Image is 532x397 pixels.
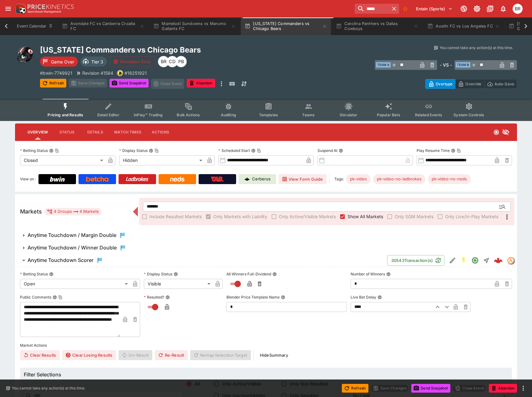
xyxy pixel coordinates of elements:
span: Only Active/Visible Markets [279,213,336,220]
button: Clear Results [20,350,60,360]
span: Mark an event as closed and abandoned. [187,80,215,86]
button: Suspend At [339,148,343,153]
button: Clear Losing Results [62,350,116,360]
img: Neds [170,177,184,182]
button: Anytime Touchdown / Margin Double [15,229,517,242]
span: Simulator [340,113,357,117]
p: Number of Winners [351,271,385,277]
button: Mamelodi Sundowns vs Marumo Gallants FC [149,18,240,35]
button: Public CommentsCopy To Clipboard [53,295,57,299]
button: Connected to PK [458,3,469,14]
img: american_football.png [15,45,35,65]
button: View Form Guide [279,174,327,184]
button: open drawer [3,3,14,14]
button: Match Times [109,125,146,140]
button: Send Snapshot [411,384,450,393]
button: Refresh [40,79,66,88]
button: Scheduled StartCopy To Clipboard [251,148,256,153]
button: Straight [481,255,492,266]
button: Send Snapshot [109,79,149,88]
button: Details [81,125,109,140]
button: Status [53,125,81,140]
h6: Anytime Touchdown / Margin Double [28,232,116,239]
div: Visible [144,279,213,289]
p: Betting Status [20,148,48,153]
h6: - VS - [440,62,452,68]
p: Cerberus [252,176,271,182]
span: Team B [456,62,470,68]
input: search [355,4,389,14]
button: Abandon [489,384,517,393]
button: Display StatusCopy To Clipboard [149,148,153,153]
p: Copy To Clipboard [40,70,72,76]
span: System Controls [453,113,484,117]
button: Blender Price Template Name [281,295,285,299]
span: InPlay™ Trading [134,113,163,117]
button: SGM Enabled [458,255,469,266]
button: Toggle light/dark mode [471,3,483,14]
svg: More [503,213,511,221]
button: Copy To Clipboard [55,148,59,153]
div: Open [20,279,130,289]
p: Override [465,81,481,87]
div: 4 Groups 4 Markets [47,208,99,215]
div: tradingmodel [507,257,514,264]
button: Betting StatusCopy To Clipboard [49,148,53,153]
button: more [218,79,225,89]
img: PriceKinetics Logo [14,3,26,15]
button: No Bookmarks [400,4,410,14]
p: Display Status [144,271,172,277]
img: bwin.png [117,70,123,76]
div: 7445a904-813d-423b-9efd-88adc254630c [494,256,503,265]
h6: Anytime Touchdown / Winner Double [28,244,117,251]
p: Tier 3 [91,58,103,65]
label: Market Actions [20,341,512,350]
p: All Winners Full-Dividend [226,271,271,277]
p: Game Over [51,58,74,65]
img: PriceKinetics [28,4,74,9]
button: Documentation [484,3,496,14]
button: Abandon [187,79,215,88]
p: Resulted? [144,294,164,300]
p: Overtype [436,81,453,87]
button: Resulted? [165,295,170,299]
img: logo-cerberus--red.svg [494,256,503,265]
span: Auditing [221,113,236,117]
button: Anytime Touchdown Scorer [15,254,387,267]
span: Mark an event as closed and abandoned. [489,384,517,391]
span: Pricing and Results [48,113,83,117]
div: Cameron Duffy [167,56,178,67]
div: Betting Target: cerberus [346,174,371,184]
button: Refresh [342,384,368,393]
button: Actions [146,125,175,140]
button: Ben Raymond [511,2,524,16]
button: Notifications [498,3,509,14]
span: Team A [376,62,391,68]
div: Betting Target: cerberus [428,174,471,184]
div: Closed [20,155,105,165]
p: You cannot take any action(s) at this time. [440,45,513,51]
div: Peter Bishop [175,56,187,67]
p: You cannot take any action(s) at this time. [12,385,85,391]
span: Related Events [415,113,442,117]
button: [US_STATE] Commanders vs Chicago Bears [241,18,331,35]
label: View on : [20,174,36,184]
span: Only Markets with Liability [213,213,267,220]
button: Copy To Clipboard [257,148,261,153]
button: Copy To Clipboard [155,148,159,153]
img: tradingmodel [507,257,514,264]
a: Cerberus [239,174,276,184]
button: more [519,384,527,392]
button: Auto-Save [484,79,517,89]
button: Edit Detail [447,255,458,266]
button: Copy To Clipboard [58,295,63,299]
button: Number of Winners [386,272,391,276]
span: pk-video-no-neds [428,176,471,182]
p: Scheduled Start [218,148,250,153]
button: Carolina Panthers vs Dallas Cowboys [332,18,422,35]
p: Display Status [119,148,148,153]
h5: Markets [20,208,42,215]
button: Avondale FC vs Canberra Croatia FC [58,18,148,35]
img: TabNZ [211,177,224,182]
span: Show All Markets [347,213,383,220]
